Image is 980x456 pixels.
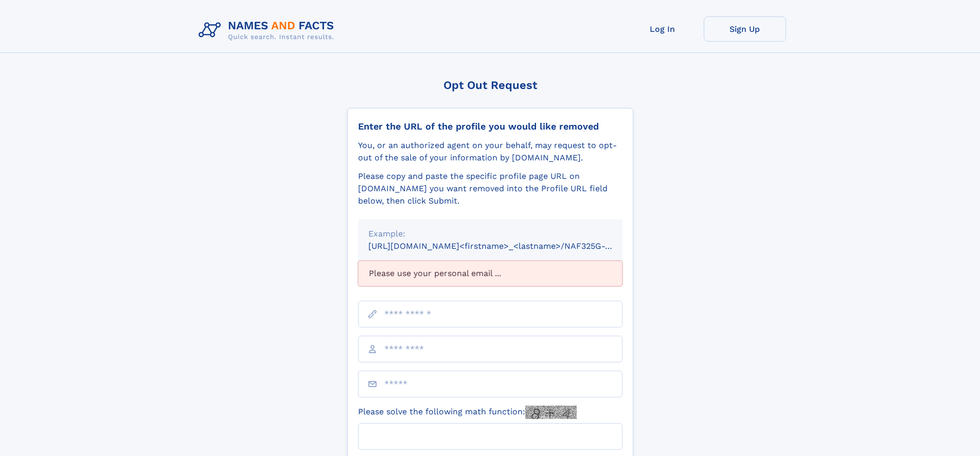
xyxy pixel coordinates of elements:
a: Sign Up [704,16,786,42]
small: [URL][DOMAIN_NAME]<firstname>_<lastname>/NAF325G-xxxxxxxx [368,241,642,251]
div: Enter the URL of the profile you would like removed [358,121,622,132]
img: Logo Names and Facts [194,16,343,44]
div: Please copy and paste the specific profile page URL on [DOMAIN_NAME] you want removed into the Pr... [358,170,622,207]
div: Please use your personal email ... [358,261,622,286]
label: Please solve the following math function: [358,406,577,419]
div: Opt Out Request [347,79,633,92]
div: You, or an authorized agent on your behalf, may request to opt-out of the sale of your informatio... [358,139,622,164]
div: Example: [368,228,612,240]
a: Log In [621,16,704,42]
